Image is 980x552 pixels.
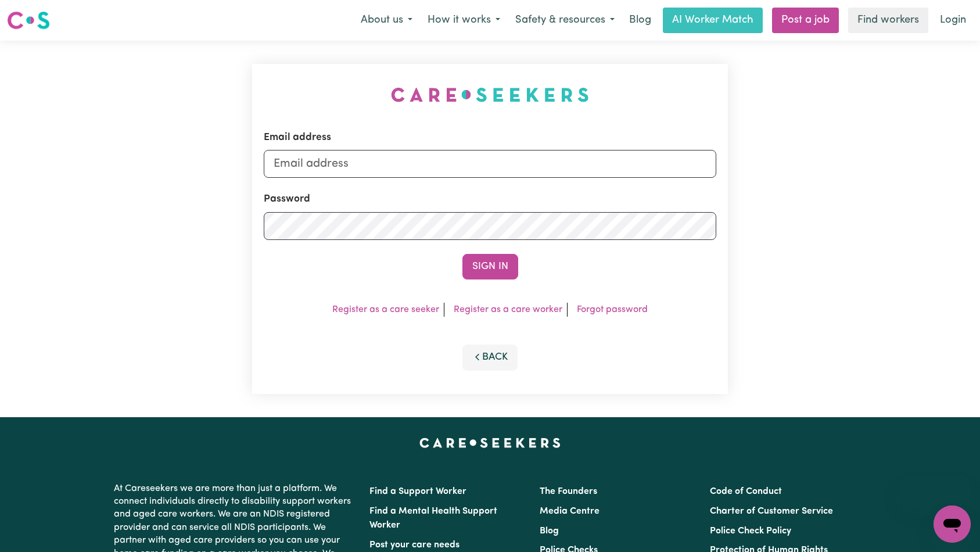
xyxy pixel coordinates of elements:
[264,150,717,178] input: Email address
[710,487,782,496] a: Code of Conduct
[369,507,497,530] a: Find a Mental Health Support Worker
[419,438,561,447] a: Careseekers home page
[508,8,622,33] button: Safety & resources
[899,475,971,501] iframe: Message from company
[7,7,50,34] a: Careseekers logo
[772,8,839,33] a: Post a job
[933,8,973,33] a: Login
[710,526,791,536] a: Police Check Policy
[934,506,971,543] iframe: Button to launch messaging window
[462,254,518,279] button: Sign In
[264,192,310,207] label: Password
[332,305,439,314] a: Register as a care seeker
[577,305,648,314] a: Forgot password
[369,487,466,496] a: Find a Support Worker
[454,305,562,314] a: Register as a care worker
[353,8,420,33] button: About us
[540,487,597,496] a: The Founders
[540,526,559,536] a: Blog
[540,507,600,516] a: Media Centre
[7,10,50,31] img: Careseekers logo
[848,8,928,33] a: Find workers
[369,540,460,550] a: Post your care needs
[264,130,331,145] label: Email address
[462,345,518,370] button: Back
[622,8,658,33] a: Blog
[663,8,763,33] a: AI Worker Match
[710,507,833,516] a: Charter of Customer Service
[420,8,508,33] button: How it works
